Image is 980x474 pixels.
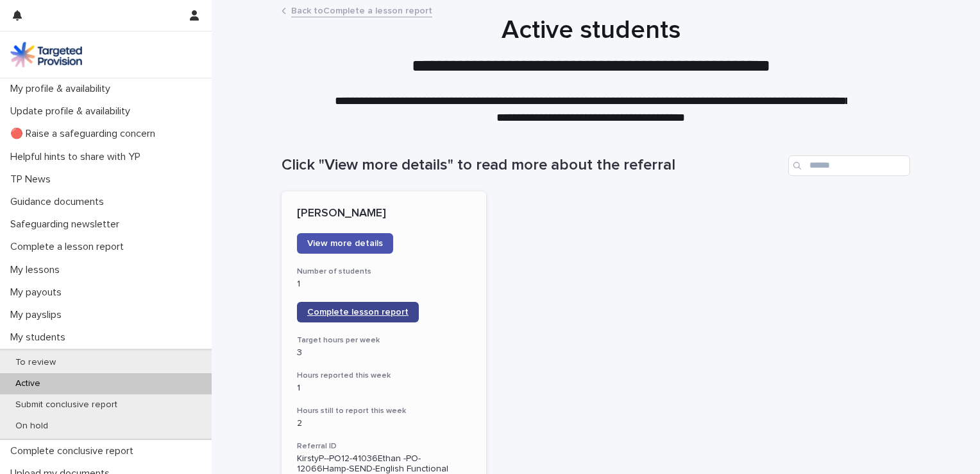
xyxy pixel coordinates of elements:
[5,421,58,432] p: On hold
[297,335,471,346] h3: Target hours per week
[297,371,471,381] h3: Hours reported this week
[5,128,165,140] p: 🔴 Raise a safeguarding concern
[5,241,134,253] p: Complete a lesson report
[282,156,783,175] h1: Click "View more details" to read more about the referral
[5,357,66,368] p: To review
[297,418,471,429] p: 2
[297,302,419,322] a: Complete lesson report
[297,383,471,394] p: 1
[5,264,70,276] p: My lessons
[5,105,140,118] p: Update profile & availability
[5,151,151,163] p: Helpful hints to share with YP
[5,286,72,299] p: My payouts
[297,207,471,221] p: [PERSON_NAME]
[276,15,905,46] h1: Active students
[5,378,51,389] p: Active
[5,331,76,344] p: My students
[307,308,409,317] span: Complete lesson report
[5,399,128,410] p: Submit conclusive report
[297,233,393,254] a: View more details
[788,155,910,176] input: Search
[297,441,471,452] h3: Referral ID
[5,173,61,186] p: TP News
[297,406,471,416] h3: Hours still to report this week
[5,83,121,95] p: My profile & availability
[5,196,114,208] p: Guidance documents
[5,309,72,321] p: My payslips
[297,267,471,277] h3: Number of students
[297,279,471,290] p: 1
[307,239,383,248] span: View more details
[5,445,144,457] p: Complete conclusive report
[10,42,82,67] img: M5nRWzHhSzIhMunXDL62
[297,347,471,358] p: 3
[291,3,432,17] a: Back toComplete a lesson report
[5,218,130,231] p: Safeguarding newsletter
